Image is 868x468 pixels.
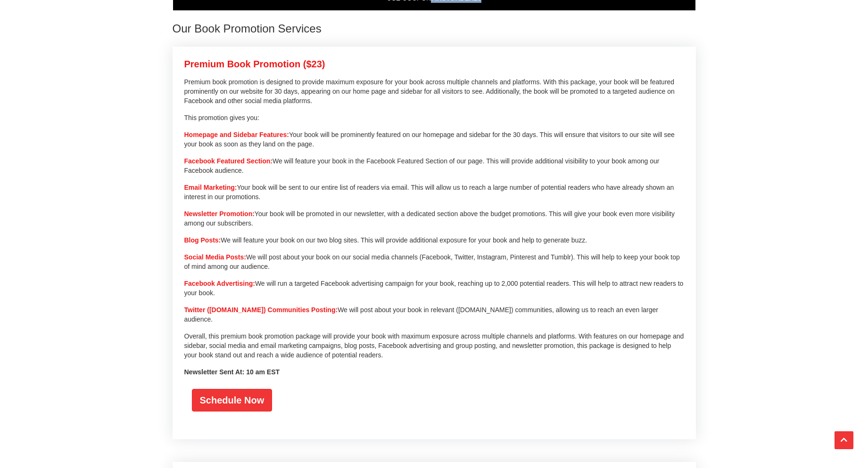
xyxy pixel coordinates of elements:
p: We will run a targeted Facebook advertising campaign for your book, reaching up to 2,000 potentia... [184,279,684,298]
p: This promotion gives you: [184,113,684,122]
p: Your book will be prominently featured on our homepage and sidebar for the 30 days. This will ens... [184,130,684,149]
b: Twitter ([DOMAIN_NAME]) Communities Posting: [184,306,338,314]
a: Schedule Now [192,389,273,412]
p: We will feature your book on our two blog sites. This will provide additional exposure for your b... [184,235,684,245]
h2: Premium Book Promotion ($23) [184,58,684,70]
b: Facebook Featured Section: [184,157,273,165]
b: Blog Posts: [184,236,221,244]
b: Homepage and Sidebar Features: [184,131,289,138]
p: We will feature your book in the Facebook Featured Section of our page. This will provide additio... [184,156,684,175]
button: Scroll Top [835,431,853,449]
h2: Our Book Promotion Services [173,22,696,36]
p: Overall, this premium book promotion package will provide your book with maximum exposure across ... [184,331,684,360]
p: Your book will be sent to our entire list of readers via email. This will allow us to reach a lar... [184,183,684,202]
p: Your book will be promoted in our newsletter, with a dedicated section above the budget promotion... [184,209,684,228]
p: Premium book promotion is designed to provide maximum exposure for your book across multiple chan... [184,77,684,105]
b: Social Media Posts: [184,253,246,261]
b: Newsletter Promotion: [184,210,255,218]
p: We will post about your book on our social media channels (Facebook, Twitter, Instagram, Pinteres... [184,252,684,271]
p: We will post about your book in relevant ([DOMAIN_NAME]) communities, allowing us to reach an eve... [184,305,684,324]
b: Facebook Advertising: [184,280,255,287]
b: Email Marketing: [184,184,237,191]
strong: Newsletter Sent At: 10 am EST [184,368,280,376]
